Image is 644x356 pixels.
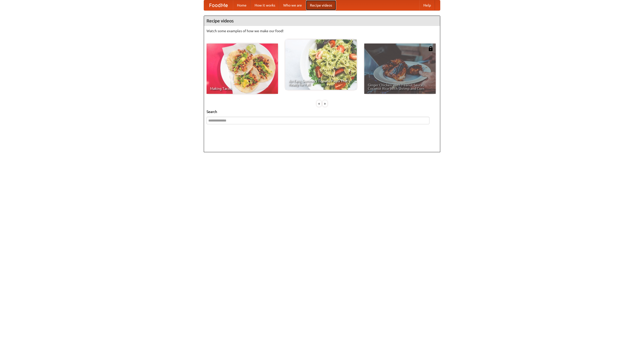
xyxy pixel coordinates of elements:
a: Home [233,0,251,10]
a: How it works [251,0,279,10]
div: » [323,100,327,107]
h4: Recipe videos [204,16,440,26]
h5: Search [207,109,437,114]
img: 483408.png [428,46,433,51]
a: Help [419,0,435,10]
a: Recipe videos [306,0,336,10]
span: An Easy, Summery Tomato Pasta That's Ready for Fall [289,79,353,86]
div: « [317,100,321,107]
span: Making Tacos [210,87,274,90]
a: FoodMe [204,0,233,10]
a: An Easy, Summery Tomato Pasta That's Ready for Fall [285,39,357,90]
a: Who we are [279,0,306,10]
a: Making Tacos [207,44,278,94]
p: Watch some examples of how we make our food! [207,28,437,33]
